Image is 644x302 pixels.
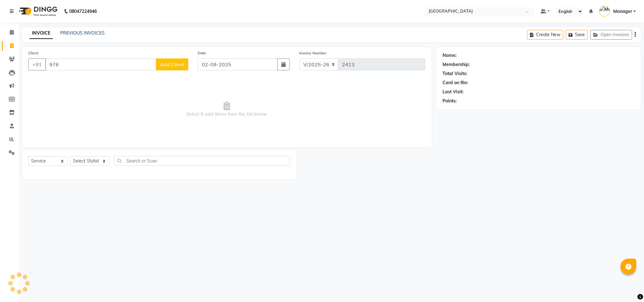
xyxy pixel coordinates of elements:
[618,277,638,296] iframe: chat widget
[566,30,588,40] button: Save
[443,61,470,68] div: Membership:
[30,28,53,39] a: INVOICE
[160,61,184,68] span: Add Client
[114,156,290,166] input: Search or Scan
[599,6,610,17] img: Manager
[299,50,327,56] label: Invoice Number
[443,89,464,95] div: Last Visit:
[613,8,632,15] span: Manager
[45,58,156,70] input: Search by Name/Mobile/Email/Code
[198,50,206,56] label: Date
[443,80,468,86] div: Card on file:
[16,3,59,20] img: logo
[156,58,188,70] button: Add Client
[28,50,38,56] label: Client
[527,30,563,40] button: Create New
[443,98,457,104] div: Points:
[590,30,632,40] button: Open Invoices
[443,70,467,77] div: Total Visits:
[69,3,97,20] b: 08047224946
[28,78,425,141] span: Select & add items from the list below
[28,58,46,70] button: +91
[443,52,457,59] div: Name:
[60,30,105,36] a: PREVIOUS INVOICES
